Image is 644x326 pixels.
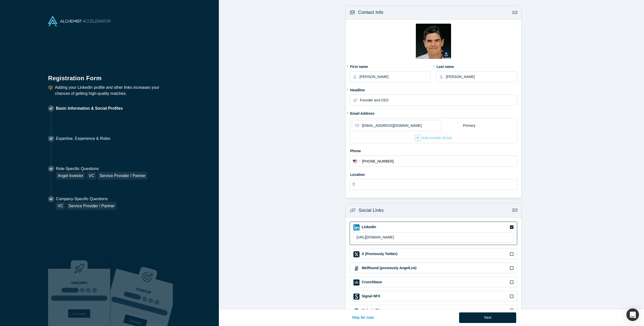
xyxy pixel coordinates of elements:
img: Crunchbase icon [353,279,359,286]
img: Wellfound (previously AngelList) icon [353,265,359,271]
img: X (Previously Twitter) icon [353,251,359,257]
p: 2/2 [509,207,518,213]
img: Signal NFX icon [353,294,359,300]
p: Company-Specific Questions [56,196,116,202]
img: Profile user default [416,24,451,59]
label: Location [350,170,517,177]
label: X (Previously Twitter) [361,251,397,257]
button: Add Another Email [415,135,452,141]
div: Crunchbase iconCrunchbase [350,277,517,287]
label: Wellfound (previously AngelList) [361,265,417,271]
label: Headline [350,86,517,93]
p: Adding your LinkedIn profile and other links increases your chances of getting high-quality matches. [55,85,171,97]
h1: Registration Form [48,68,171,83]
div: Angel Investor [56,172,85,180]
p: Role-Specific Questions [56,166,147,172]
div: VC [56,202,65,210]
label: Signal NFX [361,294,380,299]
input: Partner, CEO [360,95,517,105]
p: Basic Information & Social Profiles [56,105,123,111]
h3: Contact Info [358,9,383,16]
div: Primary [463,121,476,130]
h3: Social Links [359,207,384,214]
div: X (Previously Twitter) iconX (Previously Twitter) [350,249,517,259]
button: Skip for now [347,312,379,323]
p: 1/2 [509,10,518,16]
img: Robust Technologies [48,252,110,326]
label: LinkedIn [361,224,376,230]
label: Phone [350,147,517,154]
div: Website/Blog iconWebsite/Blog [350,305,517,315]
div: Service Provider / Partner [98,172,147,180]
div: Service Provider / Partner [67,202,116,210]
div: LinkedIn iconLinkedIn [350,222,517,245]
p: Expertise, Experience & Roles [56,136,110,142]
div: Signal NFX iconSignal NFX [350,291,517,301]
label: Email Address [350,109,375,116]
img: Website/Blog icon [353,308,359,314]
img: Prism AI [110,252,173,326]
img: LinkedIn icon [353,224,359,230]
button: Next [459,312,516,323]
img: Alchemist Accelerator Logo [48,16,110,26]
label: Crunchbase [361,279,382,285]
label: Website/Blog [361,308,384,313]
label: First name [350,62,431,69]
label: Last name [436,62,517,69]
div: Wellfound (previously AngelList) iconWellfound (previously AngelList) [350,263,517,273]
div: VC [87,172,96,180]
